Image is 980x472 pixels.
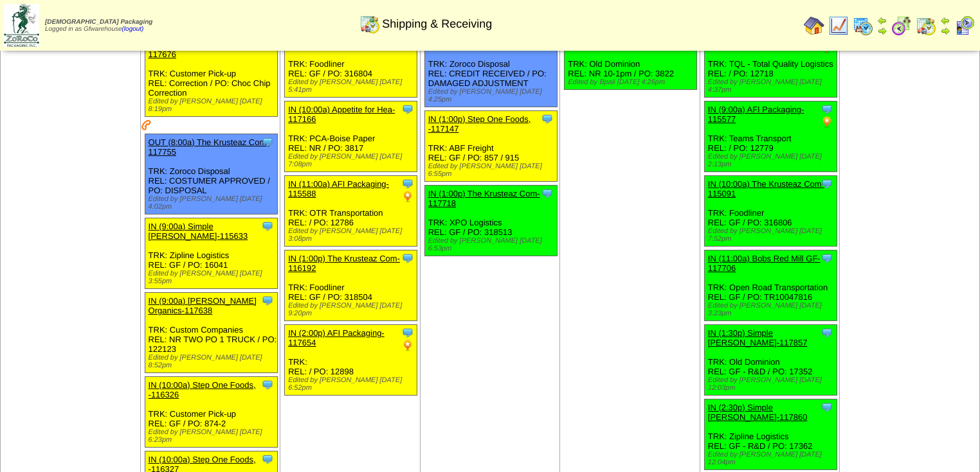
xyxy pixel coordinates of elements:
div: Edited by [PERSON_NAME] [DATE] 7:52pm [708,227,837,243]
a: IN (11:00a) Bobs Red Mill GF-117706 [708,254,821,273]
img: Tooltip [261,294,274,307]
div: Edited by [PERSON_NAME] [DATE] 4:02pm [149,195,277,211]
div: TRK: Old Dominion REL: NR 10-1pm / PO: 3822 [565,27,697,90]
div: Edited by [PERSON_NAME] [DATE] 6:53pm [428,237,557,252]
img: Tooltip [261,453,274,466]
img: PO [401,339,414,352]
div: TRK: Teams Transport REL: / PO: 12779 [704,101,837,172]
div: Edited by [PERSON_NAME] [DATE] 6:55pm [428,162,557,178]
img: Tooltip [821,252,833,265]
img: Tooltip [541,187,554,200]
div: Edited by [PERSON_NAME] [DATE] 3:08pm [288,227,417,243]
img: Tooltip [401,252,414,265]
div: TRK: OTR Transportation REL: / PO: 12786 [285,176,417,247]
a: IN (9:00a) Simple [PERSON_NAME]-115633 [149,222,248,241]
a: IN (10:00a) The Krusteaz Com-115091 [708,179,824,198]
img: PO [821,116,833,128]
div: TRK: Custom Companies REL: NR TWO PO 1 TRUCK / PO: 122123 [145,293,277,373]
a: IN (1:00p) Step One Foods, -117147 [428,114,531,134]
img: Tooltip [261,135,274,148]
div: Edited by Bpali [DATE] 4:26pm [568,78,696,86]
img: Tooltip [821,177,833,190]
div: TRK: Foodliner REL: GF / PO: 316806 [704,176,837,247]
div: TRK: Open Road Transportation REL: GF / PO: TR10047816 [704,250,837,321]
span: Shipping & Receiving [382,17,492,31]
a: IN (2:00p) AFI Packaging-117654 [288,328,385,347]
span: Logged in as Gfwarehouse [45,19,152,33]
div: TRK: ABF Freight REL: GF / PO: 857 / 915 [424,111,557,182]
img: line_graph.gif [828,15,849,36]
a: IN (9:00a) AFI Packaging-115577 [708,105,804,124]
img: Tooltip [401,177,414,190]
div: TRK: PCA-Boise Paper REL: NR / PO: 3817 [285,101,417,172]
div: TRK: Old Dominion REL: GF - R&D / PO: 17352 [704,325,837,396]
a: IN (2:30p) Simple [PERSON_NAME]-117860 [708,403,808,422]
img: Customer has been contacted and delivery has been arranged [141,120,152,130]
a: IN (10:00a) Appetite for Hea-117166 [288,105,395,124]
span: [DEMOGRAPHIC_DATA] Packaging [45,19,152,26]
img: Tooltip [401,326,414,339]
a: IN (1:00p) The Krusteaz Com-116192 [288,254,400,273]
div: Edited by [PERSON_NAME] [DATE] 4:37pm [708,78,837,94]
img: Tooltip [261,220,274,232]
a: IN (1:00p) The Krusteaz Com-117718 [428,189,540,208]
div: Edited by [PERSON_NAME] [DATE] 9:20pm [288,302,417,317]
div: Edited by [PERSON_NAME] [DATE] 6:52pm [288,376,417,392]
a: IN (11:00a) AFI Packaging-115588 [288,179,389,198]
div: Edited by [PERSON_NAME] [DATE] 3:23pm [708,302,837,317]
div: Edited by [PERSON_NAME] [DATE] 3:55pm [149,270,277,285]
img: Tooltip [261,378,274,391]
img: Tooltip [541,112,554,125]
div: TRK: REL: / PO: 12898 [285,325,417,396]
img: Tooltip [821,103,833,116]
a: IN (1:30p) Simple [PERSON_NAME]-117857 [708,328,808,347]
img: calendarinout.gif [359,13,380,34]
div: Edited by [PERSON_NAME] [DATE] 7:08pm [288,153,417,168]
a: OUT (8:00a) The Krusteaz Com-117755 [149,137,269,157]
div: Edited by [PERSON_NAME] [DATE] 12:03pm [708,376,837,392]
div: Edited by [PERSON_NAME] [DATE] 5:41pm [288,78,417,94]
img: calendarprod.gif [853,15,873,36]
img: calendarcustomer.gif [954,15,975,36]
img: arrowright.gif [877,26,887,36]
div: TRK: Foodliner REL: GF / PO: 318504 [285,250,417,321]
div: Edited by [PERSON_NAME] [DATE] 8:52pm [149,354,277,369]
div: Edited by [PERSON_NAME] [DATE] 6:23pm [149,428,277,444]
a: IN (9:00a) [PERSON_NAME] Organics-117638 [149,296,257,315]
img: PO [401,190,414,203]
img: arrowright.gif [940,26,950,36]
div: TRK: Foodliner REL: GF / PO: 316804 [285,27,417,98]
a: IN (10:00a) Step One Foods, -116326 [149,380,256,399]
img: zoroco-logo-small.webp [4,4,39,47]
div: TRK: Zipline Logistics REL: GF / PO: 16041 [145,218,277,289]
div: TRK: Customer Pick-up REL: GF / PO: 874-2 [145,377,277,448]
img: Tooltip [821,326,833,339]
img: Tooltip [821,401,833,414]
a: (logout) [122,26,144,33]
img: arrowleft.gif [877,15,887,26]
div: TRK: Zoroco Disposal REL: COSTUMER APPROVED / PO: DISPOSAL [145,134,277,214]
div: TRK: Zipline Logistics REL: GF - R&D / PO: 17362 [704,399,837,470]
img: Tooltip [401,103,414,116]
img: home.gif [804,15,824,36]
div: Edited by [PERSON_NAME] [DATE] 8:19pm [149,98,277,113]
div: Edited by [PERSON_NAME] [DATE] 2:13pm [708,153,837,168]
div: Edited by [PERSON_NAME] [DATE] 12:04pm [708,451,837,466]
div: TRK: Zoroco Disposal REL: CREDIT RECEIVED / PO: DAMAGED ADJUSTMENT [424,27,557,107]
div: TRK: XPO Logistics REL: GF / PO: 318513 [424,186,557,256]
img: calendarinout.gif [916,15,936,36]
div: TRK: TQL - Total Quality Logistics REL: / PO: 12718 [704,27,837,98]
div: TRK: Customer Pick-up REL: Correction / PO: Choc Chip Correction [145,37,277,117]
img: calendarblend.gif [891,15,912,36]
div: Edited by [PERSON_NAME] [DATE] 4:25pm [428,88,557,103]
img: arrowleft.gif [940,15,950,26]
